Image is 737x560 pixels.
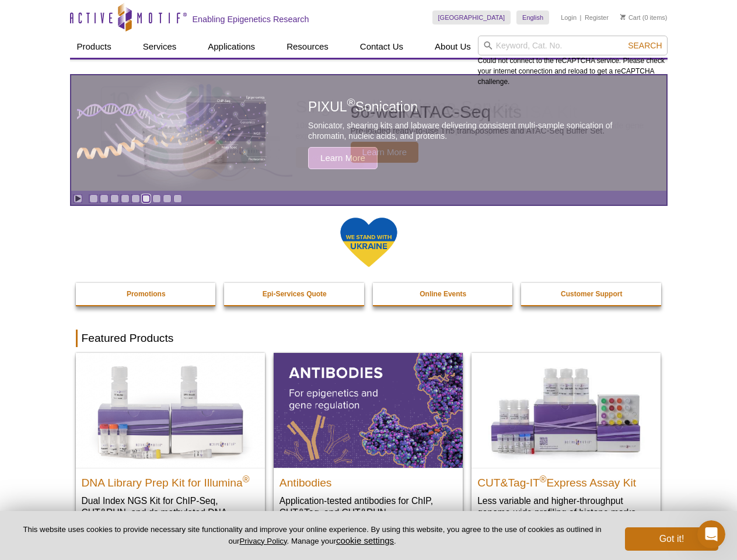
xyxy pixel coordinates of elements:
a: Cart [620,13,641,22]
button: Got it! [625,527,718,551]
article: PIXUL Sonication [71,75,666,191]
a: Go to slide 3 [110,194,119,203]
a: Online Events [373,283,514,305]
strong: Customer Support [561,290,622,298]
a: Products [70,36,118,58]
iframe: Intercom live chat [697,520,725,548]
strong: Online Events [420,290,466,298]
a: Services [136,36,184,58]
li: | [580,10,582,24]
button: Search [624,40,665,51]
p: Application-tested antibodies for ChIP, CUT&Tag, and CUT&RUN. [280,495,457,519]
h2: DNA Library Prep Kit for Illumina [82,471,259,489]
a: Go to slide 8 [163,194,172,203]
a: Resources [280,36,336,58]
a: Customer Support [521,283,662,305]
img: DNA Library Prep Kit for Illumina [76,353,265,467]
a: CUT&Tag-IT® Express Assay Kit CUT&Tag-IT®Express Assay Kit Less variable and higher-throughput ge... [471,353,661,530]
a: All Antibodies Antibodies Application-tested antibodies for ChIP, CUT&Tag, and CUT&RUN. [274,353,463,530]
img: PIXUL sonication [77,75,270,191]
li: (0 items) [620,10,668,24]
a: Applications [201,36,262,58]
img: All Antibodies [274,353,463,467]
sup: ® [347,97,355,109]
a: Go to slide 9 [173,194,182,203]
a: Toggle autoplay [74,194,82,203]
sup: ® [243,474,250,484]
a: Go to slide 2 [100,194,109,203]
h2: CUT&Tag-IT Express Assay Kit [477,471,655,489]
a: Register [585,13,609,22]
a: Go to slide 6 [142,194,151,203]
img: CUT&Tag-IT® Express Assay Kit [471,353,661,467]
a: Go to slide 7 [152,194,161,203]
strong: Epi-Services Quote [263,290,327,298]
p: This website uses cookies to provide necessary site functionality and improve your online experie... [19,524,606,547]
h2: Featured Products [76,330,662,347]
a: Go to slide 1 [89,194,98,203]
a: Go to slide 4 [121,194,130,203]
p: Less variable and higher-throughput genome-wide profiling of histone marks​. [477,495,655,519]
div: Could not connect to the reCAPTCHA service. Please check your internet connection and reload to g... [478,36,668,87]
a: Promotions [76,283,217,305]
a: PIXUL sonication PIXUL®Sonication Sonicator, shearing kits and labware delivering consistent mult... [71,75,666,191]
img: We Stand With Ukraine [340,216,398,268]
sup: ® [540,474,547,484]
a: English [516,10,549,24]
span: Search [628,41,662,50]
p: Dual Index NGS Kit for ChIP-Seq, CUT&RUN, and ds methylated DNA assays. [82,495,259,530]
strong: Promotions [127,290,166,298]
p: Sonicator, shearing kits and labware delivering consistent multi-sample sonication of chromatin, ... [308,120,640,141]
a: DNA Library Prep Kit for Illumina DNA Library Prep Kit for Illumina® Dual Index NGS Kit for ChIP-... [76,353,265,541]
input: Keyword, Cat. No. [478,36,668,55]
a: Privacy Policy [239,537,287,545]
a: Epi-Services Quote [224,283,365,305]
h2: Antibodies [280,471,457,489]
span: Learn More [308,147,378,169]
a: Login [561,13,577,22]
a: [GEOGRAPHIC_DATA] [432,10,511,24]
span: PIXUL Sonication [308,99,418,114]
a: Go to slide 5 [131,194,140,203]
a: Contact Us [353,36,410,58]
h2: Enabling Epigenetics Research [193,14,309,24]
button: cookie settings [336,535,394,545]
a: About Us [428,36,478,58]
img: Your Cart [620,14,626,20]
